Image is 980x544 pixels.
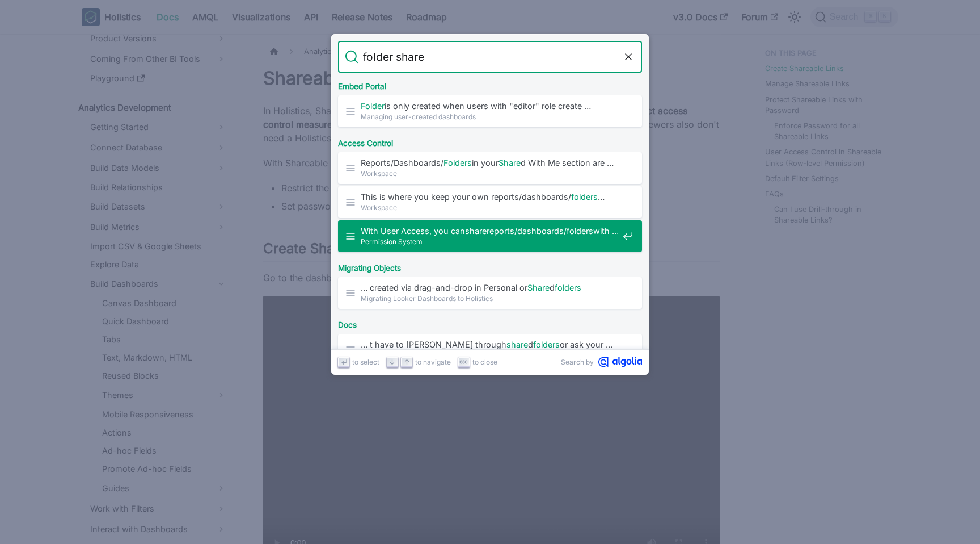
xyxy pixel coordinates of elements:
span: to close [472,357,497,367]
div: Access Control [336,129,644,152]
mark: Share [527,283,550,292]
a: … t have to [PERSON_NAME] throughsharedfoldersor ask your …Search Docs [338,334,642,366]
div: Migrating Objects [336,254,644,277]
span: Migrating Looker Dashboards to Holistics [361,293,618,304]
span: … t have to [PERSON_NAME] through d or ask your … [361,339,618,350]
input: Search docs [358,41,622,73]
span: to select [352,357,379,367]
svg: Escape key [459,358,468,366]
mark: share [506,340,528,349]
span: Workspace [361,168,618,179]
svg: Algolia [598,357,642,367]
mark: Folders [443,158,472,168]
svg: Enter key [340,358,348,366]
mark: Share [499,158,521,168]
mark: share [465,226,487,236]
a: Reports/Dashboards/Foldersin yourShared With Me section are …Workspace [338,152,642,184]
span: This is where you keep your own reports/dashboards/ … [361,191,618,202]
mark: folders [571,192,598,202]
a: With User Access, you cansharereports/dashboards/folderswith …Permission System [338,220,642,252]
mark: folders [555,283,581,292]
svg: Arrow down [388,358,396,366]
span: is only created when users with "editor" role create … [361,101,618,111]
span: With User Access, you can reports/dashboards/ with … [361,225,618,236]
a: … created via drag-and-drop in Personal orSharedfoldersMigrating Looker Dashboards to Holistics [338,277,642,309]
div: Embed Portal [336,73,644,95]
button: Clear the query [622,50,635,64]
span: Workspace [361,202,618,213]
a: Folderis only created when users with "editor" role create …Managing user-created dashboards [338,95,642,127]
mark: Folder [361,101,385,111]
span: to navigate [415,357,451,367]
span: Permission System [361,236,618,247]
span: Search by [561,357,594,367]
svg: Arrow up [403,358,411,366]
span: Reports/Dashboards/ in your d With Me section are … [361,157,618,168]
div: Docs [336,311,644,334]
a: Search byAlgolia [561,357,642,367]
mark: folders [567,226,593,236]
mark: folders [533,340,560,349]
a: This is where you keep your own reports/dashboards/folders…Workspace [338,186,642,218]
span: Managing user-created dashboards [361,111,618,122]
span: … created via drag-and-drop in Personal or d [361,282,618,293]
